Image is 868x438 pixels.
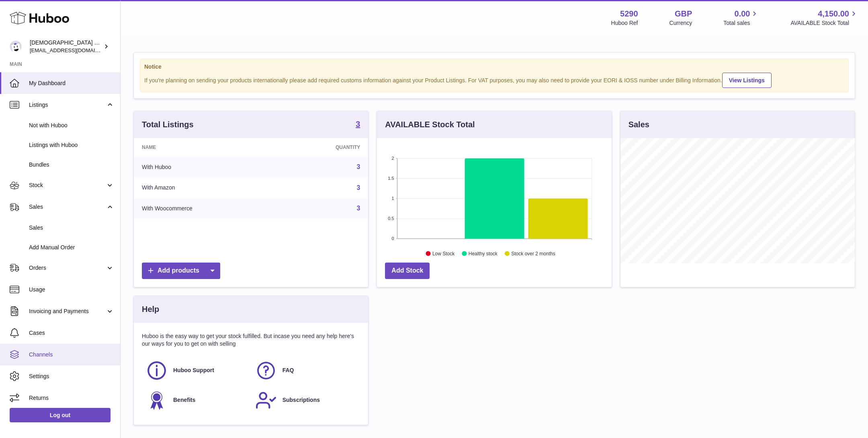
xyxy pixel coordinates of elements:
[144,63,844,71] strong: Notice
[10,408,111,422] a: Log out
[29,373,114,380] span: Settings
[356,205,360,212] a: 3
[675,8,692,19] strong: GBP
[144,71,844,88] div: If you're planning on sending your products internationally please add required customs informati...
[29,161,114,169] span: Bundles
[29,329,114,337] span: Cases
[735,8,750,19] span: 0.00
[30,39,102,54] div: [DEMOGRAPHIC_DATA] Charity
[30,47,118,53] span: [EMAIL_ADDRESS][DOMAIN_NAME]
[134,138,279,157] th: Name
[790,19,858,27] span: AVAILABLE Stock Total
[29,224,114,232] span: Sales
[385,263,430,279] a: Add Stock
[29,79,114,87] span: My Dashboard
[29,264,106,272] span: Orders
[29,308,106,315] span: Invoicing and Payments
[29,244,114,251] span: Add Manual Order
[255,389,356,411] a: Subscriptions
[669,19,692,27] div: Currency
[10,41,22,53] img: info@muslimcharity.org.uk
[173,367,214,374] span: Huboo Support
[29,286,114,293] span: Usage
[29,351,114,359] span: Channels
[469,251,498,257] text: Healthy stock
[723,19,759,27] span: Total sales
[723,8,759,27] a: 0.00 Total sales
[385,119,475,130] h3: AVAILABLE Stock Total
[173,396,195,404] span: Benefits
[29,141,114,149] span: Listings with Huboo
[512,251,555,257] text: Stock over 2 months
[388,216,394,221] text: 0.5
[29,101,106,109] span: Listings
[628,119,649,130] h3: Sales
[392,236,394,241] text: 0
[356,120,360,128] strong: 3
[392,196,394,201] text: 1
[356,163,360,170] a: 3
[29,122,114,129] span: Not with Huboo
[134,177,279,198] td: With Amazon
[142,304,159,315] h3: Help
[432,251,455,257] text: Low Stock
[146,360,247,381] a: Huboo Support
[142,119,194,130] h3: Total Listings
[611,19,638,27] div: Huboo Ref
[134,198,279,219] td: With Woocommerce
[142,263,220,279] a: Add products
[134,157,279,177] td: With Huboo
[620,8,638,19] strong: 5290
[283,367,294,374] span: FAQ
[392,156,394,161] text: 2
[356,184,360,191] a: 3
[29,203,106,211] span: Sales
[146,389,247,411] a: Benefits
[790,8,858,27] a: 4,150.00 AVAILABLE Stock Total
[818,8,849,19] span: 4,150.00
[722,73,772,88] a: View Listings
[283,396,320,404] span: Subscriptions
[142,332,360,348] p: Huboo is the easy way to get your stock fulfilled. But incase you need any help here's our ways f...
[29,394,114,402] span: Returns
[279,138,368,157] th: Quantity
[29,181,106,189] span: Stock
[255,360,356,381] a: FAQ
[356,120,360,130] a: 3
[388,176,394,181] text: 1.5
